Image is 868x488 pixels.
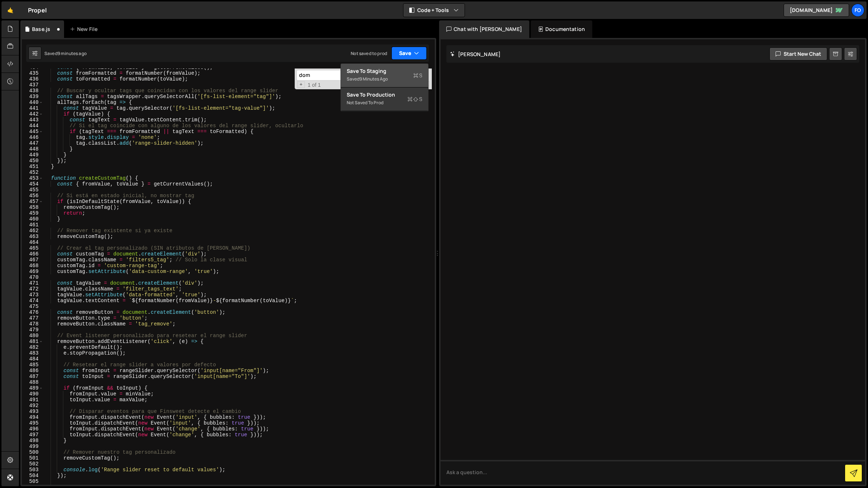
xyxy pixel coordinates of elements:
[57,50,87,56] div: 9 minutes ago
[347,75,422,83] div: Saved
[22,158,43,164] div: 450
[22,76,43,82] div: 436
[22,99,43,105] div: 440
[347,91,422,98] div: Save to Production
[44,50,87,56] div: Saved
[22,444,43,449] div: 499
[851,4,864,17] a: fo
[450,51,501,58] h2: [PERSON_NAME]
[784,4,849,17] a: [DOMAIN_NAME]
[22,263,43,269] div: 468
[22,333,43,339] div: 480
[28,6,47,15] div: Propel
[22,251,43,257] div: 466
[22,123,43,129] div: 444
[341,64,428,87] button: Save to StagingS Saved9 minutes ago
[22,88,43,94] div: 438
[22,420,43,426] div: 495
[22,315,43,321] div: 477
[22,257,43,263] div: 467
[22,350,43,356] div: 483
[22,94,43,99] div: 439
[22,432,43,438] div: 497
[22,146,43,152] div: 448
[22,321,43,327] div: 478
[22,426,43,432] div: 496
[22,187,43,193] div: 455
[22,286,43,292] div: 472
[22,175,43,181] div: 453
[22,140,43,146] div: 447
[22,228,43,234] div: 462
[22,449,43,455] div: 500
[305,82,324,88] span: 1 of 1
[22,164,43,169] div: 451
[403,4,465,17] button: Code + Tools
[531,20,592,38] div: Documentation
[22,82,43,88] div: 437
[22,467,43,473] div: 503
[22,298,43,304] div: 474
[407,95,422,103] span: S
[32,26,50,33] div: Base.js
[22,379,43,385] div: 488
[22,181,43,187] div: 454
[22,210,43,216] div: 459
[22,193,43,199] div: 456
[22,356,43,362] div: 484
[22,391,43,397] div: 490
[22,414,43,420] div: 494
[22,134,43,140] div: 446
[297,81,305,88] span: Toggle Replace mode
[359,76,388,82] div: 9 minutes ago
[22,117,43,123] div: 443
[22,280,43,286] div: 471
[22,309,43,315] div: 476
[22,199,43,204] div: 457
[22,234,43,239] div: 463
[22,344,43,350] div: 482
[1,1,19,19] a: 🤙
[22,409,43,414] div: 493
[22,374,43,379] div: 487
[413,72,422,79] span: S
[22,292,43,298] div: 473
[22,129,43,134] div: 445
[22,204,43,210] div: 458
[22,169,43,175] div: 452
[769,47,827,60] button: Start new chat
[391,47,427,60] button: Save
[22,239,43,245] div: 464
[351,50,387,56] div: Not saved to prod
[22,455,43,461] div: 501
[22,70,43,76] div: 435
[22,222,43,228] div: 461
[22,339,43,344] div: 481
[22,385,43,391] div: 489
[22,403,43,409] div: 492
[22,368,43,374] div: 486
[22,111,43,117] div: 442
[22,473,43,479] div: 504
[22,216,43,222] div: 460
[22,327,43,333] div: 479
[22,274,43,280] div: 470
[22,397,43,403] div: 491
[70,26,100,33] div: New File
[22,461,43,467] div: 502
[347,98,422,107] div: Not saved to prod
[341,87,428,111] button: Save to ProductionS Not saved to prod
[347,67,422,75] div: Save to Staging
[22,152,43,158] div: 449
[22,479,43,484] div: 505
[296,70,388,81] input: Search for
[22,304,43,309] div: 475
[22,269,43,274] div: 469
[22,362,43,368] div: 485
[439,20,529,38] div: Chat with [PERSON_NAME]
[22,245,43,251] div: 465
[22,438,43,444] div: 498
[22,105,43,111] div: 441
